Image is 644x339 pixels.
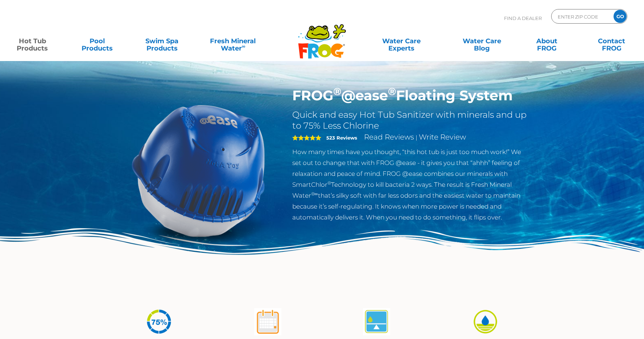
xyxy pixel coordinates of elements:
img: icon-atease-75percent-less [145,308,173,335]
sup: ®∞ [311,191,318,197]
a: Water CareExperts [361,34,443,48]
a: Hot TubProducts [7,34,58,48]
span: 5 [292,135,321,141]
a: AboutFROG [522,34,572,48]
input: GO [614,10,627,23]
a: Write Review [419,133,466,141]
sup: ∞ [242,43,245,49]
strong: 523 Reviews [326,135,357,141]
sup: ® [388,85,396,98]
img: Frog Products Logo [294,15,350,59]
a: Fresh MineralWater∞ [202,34,265,48]
a: Water CareBlog [457,34,507,48]
sup: ® [333,85,341,98]
h2: Quick and easy Hot Tub Sanitizer with minerals and up to 75% Less Chlorine [292,109,529,131]
img: hot-tub-product-atease-system.png [115,87,281,254]
a: PoolProducts [72,34,123,48]
a: Swim SpaProducts [137,34,187,48]
img: atease-icon-shock-once [254,308,281,335]
a: ContactFROG [586,34,637,48]
img: icon-atease-easy-on [472,308,499,335]
h1: FROG @ease Floating System [292,87,529,104]
span: | [416,134,417,141]
img: atease-icon-self-regulates [363,308,390,335]
sup: ® [327,180,331,186]
p: How many times have you thought, “this hot tub is just too much work!” We set out to change that ... [292,146,529,223]
p: Find A Dealer [504,9,542,27]
a: Read Reviews [364,133,414,141]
